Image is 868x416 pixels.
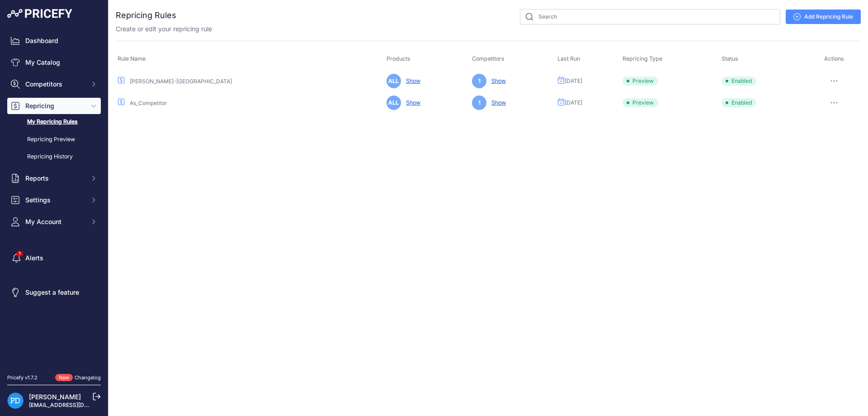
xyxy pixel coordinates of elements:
a: Dashboard [7,33,101,49]
span: New [55,374,73,382]
button: Repricing [7,98,101,114]
span: Actions [824,55,844,62]
span: ALL [387,96,401,110]
span: Preview [623,98,658,107]
a: [PERSON_NAME] [29,393,81,401]
span: Settings [25,196,85,205]
div: Pricefy v1.7.2 [7,374,38,382]
span: Rule Name [118,55,146,62]
span: Competitors [472,55,505,62]
nav: Sidebar [7,33,101,363]
a: Add Repricing Rule [786,10,861,24]
a: My Repricing Rules [7,114,101,130]
h2: Repricing Rules [116,9,176,22]
a: My Catalog [7,54,101,71]
span: Preview [623,77,658,86]
span: Status [722,55,738,62]
span: Reports [25,174,85,183]
a: Repricing History [7,149,101,165]
a: Show [402,77,420,84]
a: Changelog [75,374,101,381]
span: ALL [387,74,401,88]
span: Repricing [25,101,85,110]
img: Pricefy Logo [7,9,72,18]
button: Settings [7,192,101,208]
a: Repricing Preview [7,132,101,148]
a: [PERSON_NAME]-[GEOGRAPHIC_DATA] [130,78,232,85]
span: 1 [472,96,486,110]
span: Last Run [557,55,580,62]
p: Create or edit your repricing rule [116,24,212,33]
span: 1 [472,74,486,88]
a: Alerts [7,250,101,266]
span: [DATE] [565,77,582,85]
a: Show [488,77,506,84]
span: [DATE] [565,99,582,106]
span: Products [387,55,410,62]
button: Competitors [7,76,101,92]
a: [EMAIL_ADDRESS][DOMAIN_NAME] [29,402,123,408]
a: Suggest a feature [7,284,101,301]
a: As_Competitor [130,100,167,106]
button: Reports [7,170,101,186]
span: My Account [25,217,85,226]
a: Show [488,99,506,106]
span: Enabled [722,77,756,86]
span: Enabled [722,98,756,107]
input: Search [520,9,780,24]
button: My Account [7,214,101,230]
span: Competitors [25,80,85,89]
a: Show [402,99,420,106]
span: Repricing Type [623,55,662,62]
